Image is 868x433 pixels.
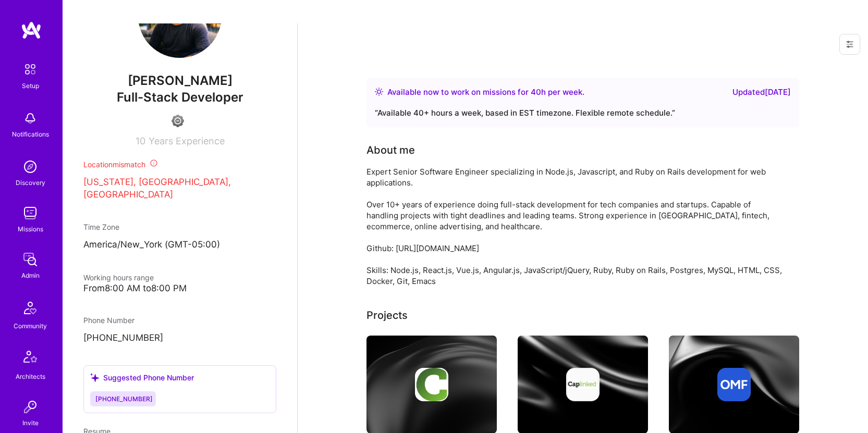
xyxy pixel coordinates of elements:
[12,129,49,140] div: Notifications
[83,316,135,325] span: Phone Number
[375,88,383,96] img: Availability
[717,368,751,401] img: Company logo
[90,372,194,383] div: Suggested Phone Number
[22,80,39,91] div: Setup
[83,332,276,344] p: [PHONE_NUMBER]
[83,159,276,170] div: Location mismatch
[14,320,47,331] div: Community
[20,397,41,417] img: Invite
[136,135,145,146] span: 10
[83,283,276,294] div: From 8:00 AM to 8:00 PM
[117,90,243,105] span: Full-Stack Developer
[18,295,43,320] img: Community
[83,73,276,89] span: [PERSON_NAME]
[366,307,408,323] div: Projects
[95,395,153,403] span: [PHONE_NUMBER]
[16,177,45,188] div: Discovery
[415,368,448,401] img: Company logo
[387,86,584,98] div: Available now to work on missions for h per week .
[149,135,225,146] span: Years Experience
[375,107,791,119] div: “ Available 40+ hours a week, based in EST timezone. Flexible remote schedule. ”
[20,203,41,224] img: teamwork
[531,87,541,97] span: 40
[366,142,415,158] div: About me
[90,373,99,382] i: icon SuggestedTeams
[21,21,42,40] img: logo
[83,273,154,282] span: Working hours range
[83,239,276,251] p: America/New_York (GMT-05:00 )
[732,86,791,98] div: Updated [DATE]
[16,371,45,382] div: Architects
[366,166,784,287] div: Expert Senior Software Engineer specializing in Node.js, Javascript, and Ruby on Rails developmen...
[18,346,43,371] img: Architects
[566,368,600,401] img: Company logo
[22,417,39,428] div: Invite
[21,270,40,281] div: Admin
[83,222,119,231] span: Time Zone
[20,156,41,177] img: discovery
[20,249,41,270] img: admin teamwork
[20,108,41,129] img: bell
[172,115,184,127] img: Limited Access
[19,58,41,80] img: setup
[18,224,43,234] div: Missions
[83,176,276,201] p: [US_STATE], [GEOGRAPHIC_DATA], [GEOGRAPHIC_DATA]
